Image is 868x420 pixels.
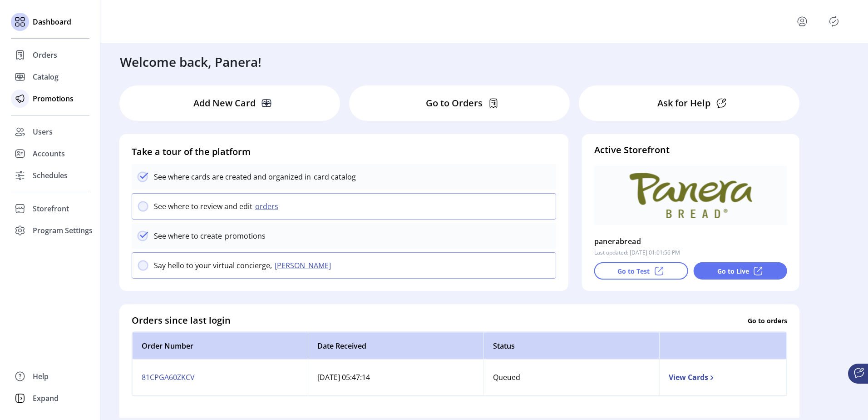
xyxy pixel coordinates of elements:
[483,332,659,360] th: Status
[193,96,256,110] p: Add New Card
[33,225,93,236] span: Program Settings
[33,393,59,404] span: Expand
[33,50,57,60] span: Orders
[483,360,659,395] td: Queued
[33,371,49,382] span: Help
[827,14,841,29] button: Publisher Panel
[594,234,641,249] p: panerabread
[33,16,71,27] span: Dashboard
[252,201,284,212] button: orders
[120,52,261,71] h3: Welcome back, Panera!
[154,260,272,271] p: Say hello to your virtual concierge,
[33,170,68,181] span: Schedules
[795,14,809,29] button: menu
[659,360,787,395] td: View Cards
[311,171,356,182] p: card catalog
[33,126,53,137] span: Users
[272,260,336,271] button: [PERSON_NAME]
[33,93,74,104] span: Promotions
[132,332,308,360] th: Order Number
[594,249,680,257] p: Last updated: [DATE] 01:01:56 PM
[33,203,69,214] span: Storefront
[717,266,749,276] p: Go to Live
[132,145,556,159] h4: Take a tour of the platform
[154,230,222,241] p: See where to create
[617,266,650,276] p: Go to Test
[33,148,65,159] span: Accounts
[222,230,266,241] p: promotions
[132,360,308,395] td: 81CPGA60ZKCV
[426,96,483,110] p: Go to Orders
[308,360,483,395] td: [DATE] 05:47:14
[154,201,252,212] p: See where to review and edit
[308,332,483,360] th: Date Received
[594,143,787,157] h4: Active Storefront
[132,314,231,327] h4: Orders since last login
[154,171,311,182] p: See where cards are created and organized in
[748,315,787,325] p: Go to orders
[33,71,59,82] span: Catalog
[657,96,710,110] p: Ask for Help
